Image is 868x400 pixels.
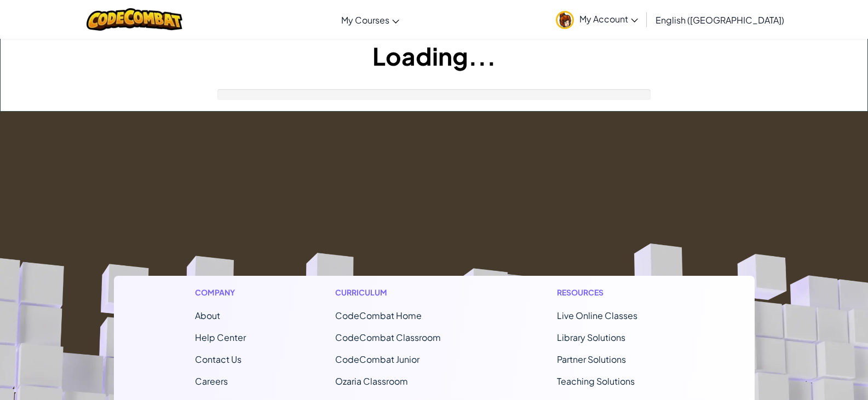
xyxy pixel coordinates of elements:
a: Partner Solutions [557,353,626,365]
span: CodeCombat Home [335,310,422,321]
a: About [195,310,220,321]
span: English ([GEOGRAPHIC_DATA]) [656,14,784,26]
a: Teaching Solutions [557,375,635,387]
a: My Account [550,2,643,37]
a: English ([GEOGRAPHIC_DATA]) [650,5,790,34]
h1: Curriculum [335,287,468,298]
a: CodeCombat Junior [335,353,419,365]
h1: Resources [557,287,674,298]
a: Help Center [195,332,246,343]
h1: Loading... [1,39,867,73]
img: avatar [556,11,574,29]
a: Ozaria Classroom [335,375,408,387]
span: My Courses [341,14,389,26]
span: My Account [579,13,638,25]
a: Careers [195,375,228,387]
a: My Courses [336,5,405,34]
img: CodeCombat logo [87,8,182,31]
a: Library Solutions [557,332,625,343]
h1: Company [195,287,246,298]
a: CodeCombat Classroom [335,332,441,343]
a: Live Online Classes [557,310,637,321]
span: Contact Us [195,353,242,365]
